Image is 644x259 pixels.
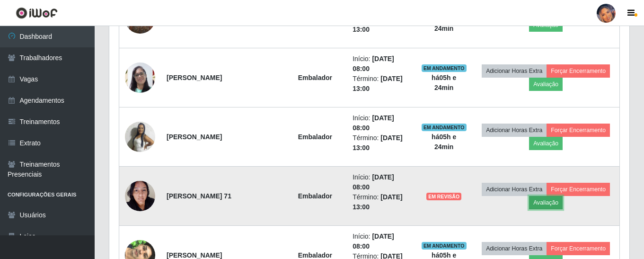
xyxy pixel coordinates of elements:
[353,172,410,192] li: Início:
[547,242,610,255] button: Forçar Encerramento
[547,124,610,137] button: Forçar Encerramento
[432,133,456,151] strong: há 05 h e 24 min
[298,251,332,259] strong: Embalador
[422,124,467,131] span: EM ANDAMENTO
[353,114,394,132] time: [DATE] 08:00
[125,176,155,216] img: 1743010927451.jpeg
[353,133,410,153] li: Término:
[125,51,155,105] img: 1754686441937.jpeg
[353,192,410,212] li: Término:
[167,192,231,200] strong: [PERSON_NAME] 71
[422,242,467,250] span: EM ANDAMENTO
[482,64,547,78] button: Adicionar Horas Extra
[353,54,410,74] li: Início:
[353,113,410,133] li: Início:
[353,232,394,250] time: [DATE] 08:00
[482,242,547,255] button: Adicionar Horas Extra
[529,196,563,209] button: Avaliação
[426,193,461,200] span: EM REVISÃO
[482,124,547,137] button: Adicionar Horas Extra
[432,15,456,32] strong: há 05 h e 24 min
[482,183,547,196] button: Adicionar Horas Extra
[298,192,332,200] strong: Embalador
[298,133,332,141] strong: Embalador
[353,232,410,251] li: Início:
[167,74,222,81] strong: [PERSON_NAME]
[529,137,563,150] button: Avaliação
[167,251,222,259] strong: [PERSON_NAME]
[16,7,58,19] img: CoreUI Logo
[432,74,456,91] strong: há 05 h e 24 min
[298,74,332,81] strong: Embalador
[547,64,610,78] button: Forçar Encerramento
[167,133,222,141] strong: [PERSON_NAME]
[353,173,394,191] time: [DATE] 08:00
[422,64,467,72] span: EM ANDAMENTO
[353,55,394,72] time: [DATE] 08:00
[547,183,610,196] button: Forçar Encerramento
[353,74,410,94] li: Término:
[125,122,155,152] img: 1700777206526.jpeg
[529,78,563,91] button: Avaliação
